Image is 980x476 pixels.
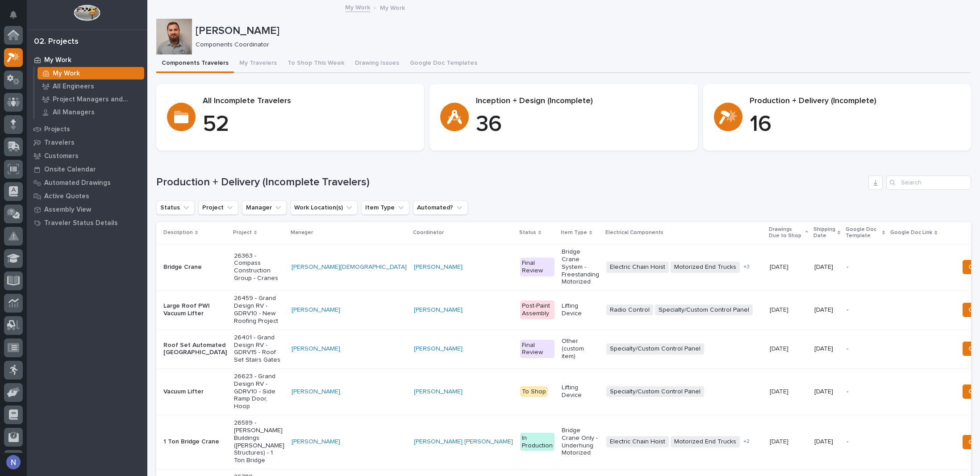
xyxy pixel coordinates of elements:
p: All Managers [53,109,95,117]
button: users-avatar [4,453,23,472]
button: Google Doc Templates [405,54,483,73]
p: [DATE] [814,438,839,446]
p: [DATE] [770,305,790,314]
span: Electric Chain Hoist [606,262,669,273]
button: Manager [242,200,287,215]
p: Onsite Calendar [44,166,96,174]
a: [PERSON_NAME] [292,438,340,446]
p: Inception + Design (Incomplete) [476,96,687,106]
span: Electric Chain Hoist [606,436,669,447]
p: 1 Ton Bridge Crane [163,438,227,446]
div: In Production [520,433,555,451]
p: [DATE] [770,262,790,271]
div: Search [886,175,971,190]
a: [PERSON_NAME] [292,345,340,353]
a: Onsite Calendar [27,163,147,176]
p: My Work [44,56,71,64]
p: Lifting Device [562,384,599,399]
p: Assembly View [44,206,91,214]
p: Description [163,228,193,238]
p: My Work [53,70,80,78]
p: Customers [44,152,79,160]
p: Google Doc Template [846,225,880,241]
div: 02. Projects [34,37,79,47]
div: Final Review [520,258,555,276]
a: Assembly View [27,203,147,216]
p: Large Roof PWI Vacuum Lifter [163,302,227,317]
p: [DATE] [770,386,790,396]
p: 52 [203,111,413,138]
div: Final Review [520,340,555,359]
span: Radio Control [606,305,653,316]
p: 16 [750,111,960,138]
p: Electrical Components [605,228,663,238]
p: Coordinator [413,228,444,238]
p: 26589 - [PERSON_NAME] Buildings ([PERSON_NAME] Structures) - 1 Ton Bridge [234,419,284,464]
a: My Work [34,67,147,79]
a: My Work [27,53,147,67]
p: Status [519,228,536,238]
p: Drawings Due to Shop [769,225,803,241]
p: Bridge Crane Only - Underhung Motorized [562,427,599,457]
p: Active Quotes [44,192,89,200]
p: Bridge Crane System - Freestanding Motorized [562,248,599,286]
p: 26401 - Grand Design RV - GDRV15 - Roof Set Stairs Gates [234,334,284,364]
button: Item Type [361,200,409,215]
p: Project [233,228,252,238]
p: [PERSON_NAME] [196,25,967,38]
span: Motorized End Trucks [671,262,740,273]
p: [DATE] [770,343,790,353]
p: 36 [476,111,687,138]
a: My Work [345,2,370,12]
button: Work Location(s) [290,200,358,215]
span: + 2 [743,439,750,444]
a: [PERSON_NAME] [414,388,463,396]
span: Specialty/Custom Control Panel [606,386,704,397]
p: Roof Set Automated [GEOGRAPHIC_DATA] [163,342,227,357]
span: Specialty/Custom Control Panel [655,305,753,316]
span: Specialty/Custom Control Panel [606,343,704,355]
a: [PERSON_NAME] [292,306,340,314]
button: Project [198,200,238,215]
a: All Engineers [34,80,147,92]
a: Project Managers and Engineers [34,93,147,105]
a: [PERSON_NAME][DEMOGRAPHIC_DATA] [292,263,407,271]
button: My Travelers [234,54,282,73]
a: [PERSON_NAME] [414,306,463,314]
p: [DATE] [814,388,839,396]
p: Google Doc Link [890,228,932,238]
a: All Managers [34,106,147,118]
p: [DATE] [770,436,790,446]
p: All Engineers [53,83,94,91]
p: Travelers [44,139,75,147]
div: Post-Paint Assembly [520,301,555,319]
a: [PERSON_NAME] [292,388,340,396]
p: - [847,263,884,271]
p: Manager [291,228,313,238]
p: Item Type [561,228,587,238]
p: Shipping Date [813,225,835,241]
p: 26623 - Grand Design RV - GDRV10 - Side Ramp Door, Hoop [234,373,284,410]
p: [DATE] [814,345,839,353]
p: Traveler Status Details [44,219,118,227]
a: Traveler Status Details [27,216,147,230]
div: Notifications [11,11,23,25]
p: 26459 - Grand Design RV - GDRV10 - New Roofing Project [234,295,284,325]
a: Active Quotes [27,189,147,203]
p: - [847,345,884,353]
p: Production + Delivery (Incomplete) [750,96,960,106]
button: Notifications [4,5,23,24]
p: 26363 - Compass Construction Group - Cranes [234,252,284,282]
p: - [847,388,884,396]
span: + 3 [743,264,750,270]
p: All Incomplete Travelers [203,96,413,106]
a: Travelers [27,136,147,149]
p: Components Coordinator [196,41,964,49]
p: Project Managers and Engineers [53,96,141,104]
p: Bridge Crane [163,263,227,271]
p: Vacuum Lifter [163,388,227,396]
a: [PERSON_NAME] [414,345,463,353]
p: Other (custom item) [562,338,599,360]
a: [PERSON_NAME] [PERSON_NAME] [414,438,513,446]
a: Customers [27,149,147,163]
